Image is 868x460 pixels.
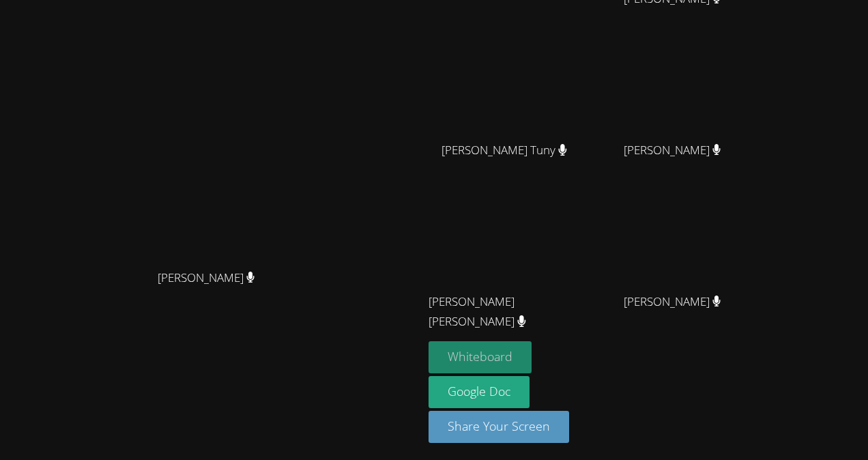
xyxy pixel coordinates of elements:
[429,411,569,443] button: Share Your Screen
[429,292,580,332] span: [PERSON_NAME] [PERSON_NAME]
[429,341,532,373] button: Whiteboard
[624,141,721,160] span: [PERSON_NAME]
[624,292,721,312] span: [PERSON_NAME]
[158,268,255,288] span: [PERSON_NAME]
[429,376,530,408] a: Google Doc
[442,141,567,160] span: [PERSON_NAME] Tuny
